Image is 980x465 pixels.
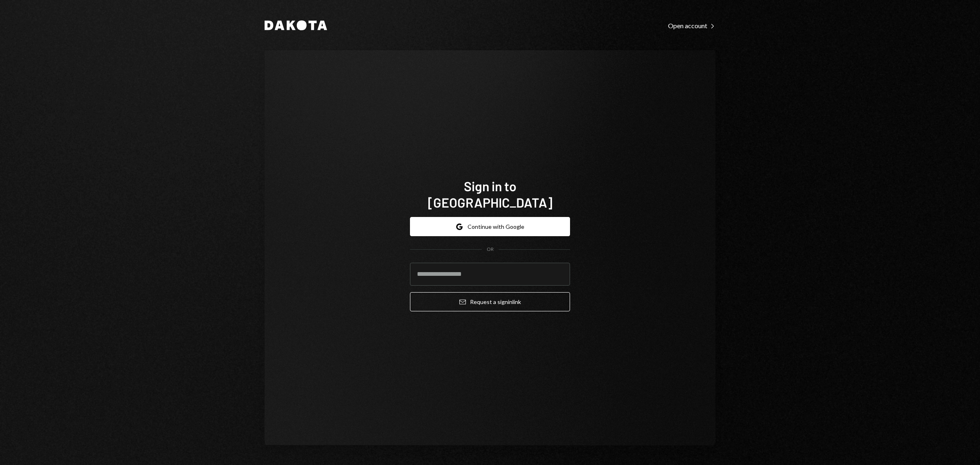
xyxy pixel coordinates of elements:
div: Open account [668,22,715,30]
div: OR [487,246,494,253]
button: Continue with Google [410,217,570,236]
h1: Sign in to [GEOGRAPHIC_DATA] [410,178,570,210]
a: Open account [668,21,715,30]
button: Request a signinlink [410,292,570,311]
